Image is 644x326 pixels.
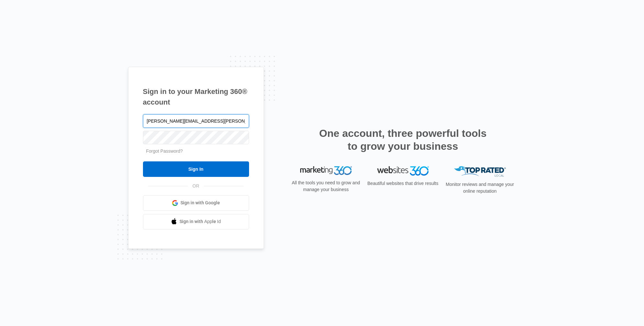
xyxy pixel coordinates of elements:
a: Sign in with Apple Id [143,214,249,229]
img: Websites 360 [377,166,429,176]
span: OR [188,183,204,189]
span: Sign in with Apple Id [180,218,221,225]
input: Sign In [143,161,249,177]
p: Beautiful websites that drive results [367,180,439,187]
p: Monitor reviews and manage your online reputation [444,181,516,195]
a: Forgot Password? [146,148,183,154]
span: Sign in with Google [180,199,220,206]
h2: One account, three powerful tools to grow your business [317,127,489,153]
input: Email [143,114,249,128]
img: Top Rated Local [454,166,506,177]
a: Sign in with Google [143,195,249,211]
img: Marketing 360 [300,166,352,175]
h1: Sign in to your Marketing 360® account [143,86,249,107]
p: All the tools you need to grow and manage your business [290,179,362,193]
